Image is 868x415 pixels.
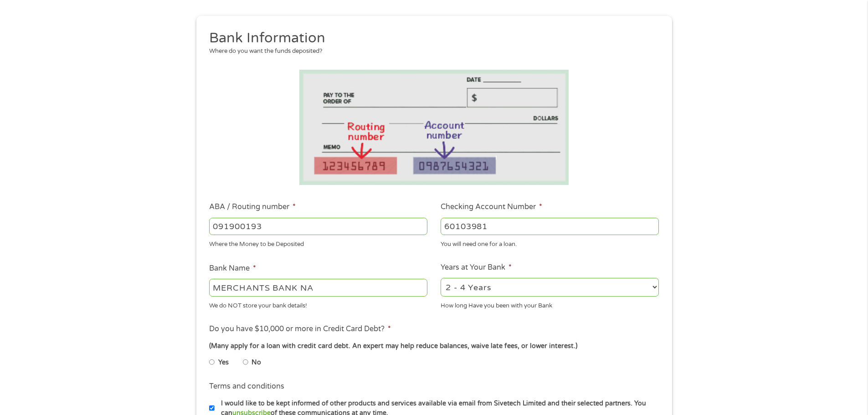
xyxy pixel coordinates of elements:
label: Yes [218,358,229,368]
div: (Many apply for a loan with credit card debt. An expert may help reduce balances, waive late fees... [209,341,658,351]
div: We do NOT store your bank details! [209,298,427,310]
div: You will need one for a loan. [441,237,659,249]
div: Where the Money to be Deposited [209,237,427,249]
label: Do you have $10,000 or more in Credit Card Debt? [209,324,391,334]
label: Years at Your Bank [441,263,512,272]
label: Checking Account Number [441,202,542,212]
label: Terms and conditions [209,382,284,391]
img: Routing number location [299,70,569,185]
label: Bank Name [209,264,256,273]
div: Where do you want the funds deposited? [209,47,652,56]
h2: Bank Information [209,29,652,47]
label: No [252,358,261,368]
input: 263177916 [209,218,427,235]
input: 345634636 [441,218,659,235]
label: ABA / Routing number [209,202,296,212]
div: How long Have you been with your Bank [441,298,659,310]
